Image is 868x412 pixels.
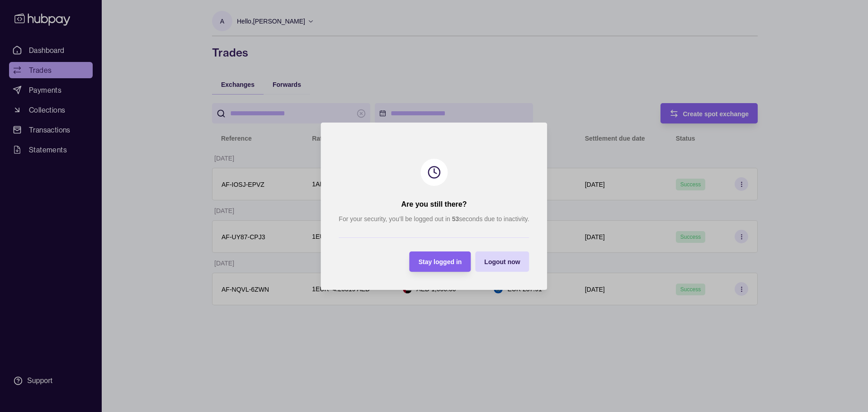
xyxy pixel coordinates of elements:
[475,251,529,272] button: Logout now
[484,258,520,265] span: Logout now
[401,199,467,209] h2: Are you still there?
[339,214,529,224] p: For your security, you’ll be logged out in seconds due to inactivity.
[419,258,462,265] span: Stay logged in
[410,251,471,272] button: Stay logged in
[452,215,459,223] strong: 53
